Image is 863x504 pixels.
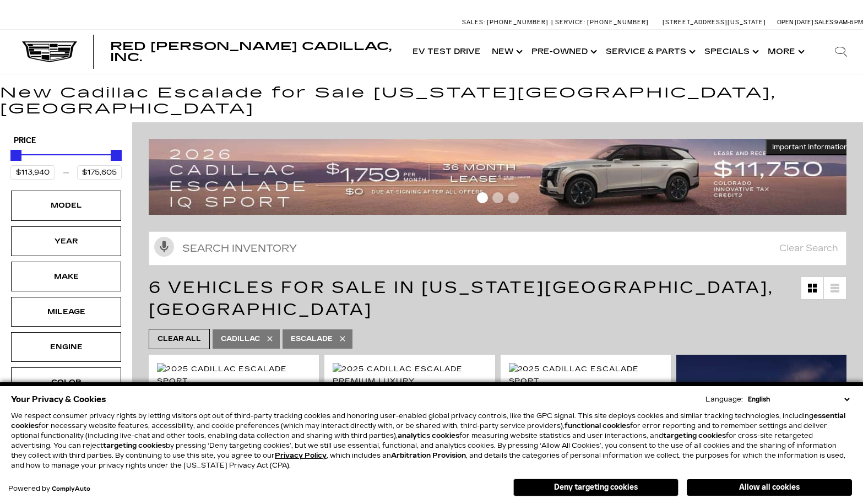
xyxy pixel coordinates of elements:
a: ComplyAuto [52,486,90,492]
img: Cadillac Dark Logo with Cadillac White Text [22,41,77,62]
span: Sales: [462,19,485,26]
button: Allow all cookies [687,479,852,496]
span: Cadillac [221,332,260,346]
span: Go to slide 1 [477,192,488,203]
span: Go to slide 3 [508,192,519,203]
p: We respect consumer privacy rights by letting visitors opt out of third-party tracking cookies an... [11,411,852,470]
div: Minimum Price [10,150,21,161]
div: YearYear [11,226,121,256]
select: Language Select [745,394,852,404]
input: Maximum [77,165,122,180]
button: More [762,30,808,74]
strong: targeting cookies [103,442,166,449]
div: EngineEngine [11,332,121,362]
a: New [486,30,526,74]
h5: Price [14,136,118,146]
a: Sales: [PHONE_NUMBER] [462,19,551,25]
div: Maximum Price [111,150,122,161]
span: Clear All [158,332,201,346]
div: Model [39,199,94,212]
div: Price [10,146,122,180]
div: Engine [39,341,94,353]
span: 6 Vehicles for Sale in [US_STATE][GEOGRAPHIC_DATA], [GEOGRAPHIC_DATA] [149,278,774,319]
span: Service: [555,19,585,26]
span: [PHONE_NUMBER] [487,19,549,26]
a: Specials [699,30,762,74]
span: [PHONE_NUMBER] [587,19,649,26]
a: EV Test Drive [407,30,486,74]
img: 2025 Cadillac Escalade Sport [509,363,663,387]
a: Pre-Owned [526,30,600,74]
a: Service & Parts [600,30,699,74]
div: MileageMileage [11,297,121,327]
input: Search Inventory [149,231,846,265]
span: Important Information [772,143,848,151]
span: Open [DATE] [777,19,813,26]
span: Sales: [815,19,834,26]
span: Your Privacy & Cookies [11,392,106,407]
div: ModelModel [11,191,121,220]
div: Mileage [39,306,94,318]
div: ColorColor [11,367,121,397]
img: 2025 Cadillac Escalade Premium Luxury [333,363,486,387]
strong: Arbitration Provision [391,452,466,459]
svg: Click to toggle on voice search [154,237,174,257]
strong: targeting cookies [663,432,726,440]
div: Powered by [8,485,90,492]
span: 9 AM-6 PM [834,19,863,26]
div: Language: [705,396,743,403]
a: [STREET_ADDRESS][US_STATE] [663,19,766,26]
img: 2509-September-FOM-Escalade-IQ-Lease9 [149,139,855,214]
span: Escalade [291,332,333,346]
span: Red [PERSON_NAME] Cadillac, Inc. [110,40,392,64]
input: Minimum [10,165,55,180]
a: Red [PERSON_NAME] Cadillac, Inc. [110,41,396,63]
img: 2025 Cadillac Escalade Sport [157,363,311,387]
button: Important Information [766,139,855,155]
div: MakeMake [11,262,121,291]
button: Deny targeting cookies [513,479,679,496]
div: Year [39,235,94,247]
span: Go to slide 2 [492,192,503,203]
a: Privacy Policy [275,452,327,459]
div: Color [39,376,94,388]
strong: analytics cookies [398,432,459,440]
a: Service: [PHONE_NUMBER] [551,19,652,25]
strong: functional cookies [565,422,630,430]
div: Make [39,270,94,283]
